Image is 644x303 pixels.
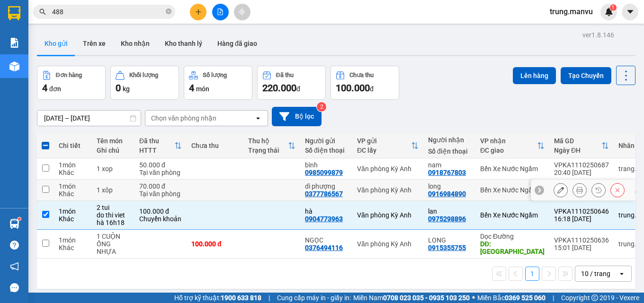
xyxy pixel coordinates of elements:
span: plus [195,9,202,15]
div: 1 món [59,182,87,190]
div: VP gửi [357,137,411,145]
div: Người gửi [305,137,348,145]
sup: 1 [610,4,617,11]
div: 0918767803 [428,169,466,176]
button: Kho thanh lý [157,32,210,55]
div: Khác [59,169,87,176]
div: 70.000 đ [139,182,182,190]
span: aim [239,9,245,15]
span: Miền Bắc [477,293,546,303]
div: 0377786567 [305,190,343,198]
span: Hỗ trợ kỹ thuật: [174,293,261,303]
div: Sửa đơn hàng [554,183,568,197]
div: Chọn văn phòng nhận [151,113,216,123]
input: Select a date range. [37,111,141,126]
span: Cung cấp máy in - giấy in: [277,293,351,303]
span: search [39,9,46,15]
img: warehouse-icon [9,61,19,71]
div: VPKA1110250687 [554,161,609,169]
div: Bến Xe Nước Ngầm [480,211,545,219]
div: HTTT [139,147,174,154]
button: Hàng đã giao [210,32,265,55]
button: Lên hàng [513,67,556,84]
div: bình [305,161,348,169]
div: Đơn hàng [56,72,82,78]
button: Chưa thu100.000đ [331,66,399,100]
div: Khối lượng [129,72,158,78]
div: Người nhận [428,136,471,144]
button: aim [234,4,250,20]
div: 50.000 đ [139,161,182,169]
div: Tại văn phòng [139,169,182,176]
div: 1 CUỘN ỐNG NHỰA [97,233,130,255]
div: Mã GD [554,137,601,145]
div: VPKA1110250646 [554,208,609,215]
div: Số lượng [203,72,227,78]
span: 100.000 [336,82,370,94]
span: đ [370,85,374,93]
div: Chuyển khoản [139,215,182,223]
th: Toggle SortBy [134,133,187,158]
div: 2 tui [97,204,130,211]
div: Khác [59,215,87,223]
div: 1 món [59,161,87,169]
img: icon-new-feature [605,8,613,16]
div: 15:01 [DATE] [554,244,609,251]
span: Miền Nam [353,293,470,303]
div: ver 1.8.146 [582,30,614,40]
div: Đã thu [276,72,294,78]
div: Văn phòng Kỳ Anh [357,165,419,173]
div: 0904773963 [305,215,343,223]
div: hà [305,208,348,215]
button: Kho nhận [113,32,157,55]
span: caret-down [626,8,635,16]
div: nam [428,161,471,169]
div: 20:40 [DATE] [554,169,609,176]
span: 0 [116,82,121,94]
button: 1 [525,267,539,281]
div: Tại văn phòng [139,190,182,198]
div: Ngày ĐH [554,147,601,154]
button: caret-down [622,4,638,20]
div: 0376494116 [305,244,343,251]
div: Văn phòng Kỳ Anh [357,186,419,194]
button: plus [190,4,206,20]
div: Số điện thoại [305,147,348,154]
span: message [10,283,19,292]
div: Thu hộ [248,137,288,145]
div: lan [428,208,471,215]
span: 4 [189,82,194,94]
span: ⚪️ [472,296,475,300]
div: 0985099879 [305,169,343,176]
div: 0975298896 [428,215,466,223]
span: notification [10,262,19,271]
div: Bến Xe Nước Ngầm [480,165,545,173]
div: 10 / trang [581,269,610,278]
strong: 1900 633 818 [221,294,261,302]
span: | [553,293,554,303]
div: do thi viet hà 16h18 [97,211,130,226]
div: 1 xop [97,165,130,173]
span: kg [123,85,130,93]
span: món [196,85,209,93]
div: Đã thu [139,137,174,145]
button: Khối lượng0kg [110,66,179,100]
button: Bộ lọc [272,107,322,126]
div: VPKA1110250636 [554,236,609,244]
span: close-circle [166,9,171,14]
span: question-circle [10,241,19,250]
div: Chi tiết [59,142,87,149]
div: Chưa thu [349,72,374,78]
th: Toggle SortBy [352,133,423,158]
span: đơn [49,85,61,93]
div: LONG [428,236,471,244]
span: file-add [217,9,224,15]
span: copyright [591,294,598,301]
div: ĐC giao [480,147,537,154]
div: 1 xôp [97,186,130,194]
div: Văn phòng Kỳ Anh [357,211,419,219]
button: Đơn hàng4đơn [37,66,106,100]
div: Bến Xe Nước Ngầm [480,186,545,194]
sup: 1 [18,217,21,220]
img: solution-icon [9,38,19,48]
